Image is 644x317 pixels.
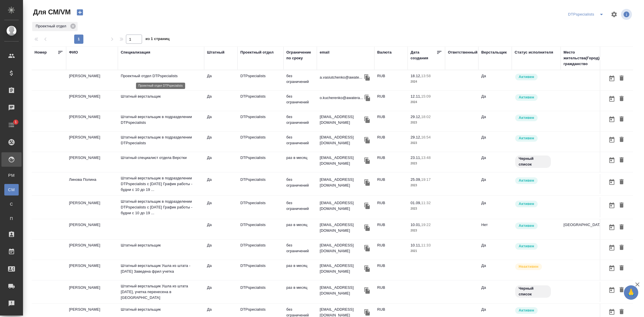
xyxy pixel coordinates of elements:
button: Скопировать [363,94,372,102]
div: Ограничение по сроку [286,50,314,61]
div: Верстальщик [481,50,507,55]
p: o.kucherenko@awatera... [320,95,363,101]
td: [PERSON_NAME] [66,91,118,111]
div: Место жительства(Город), гражданство [563,50,609,67]
p: 19:22 [421,223,431,227]
span: С [7,201,16,207]
p: Активен [519,223,534,229]
p: 19:17 [421,177,431,182]
td: [GEOGRAPHIC_DATA] [561,219,612,239]
p: [EMAIL_ADDRESS][DOMAIN_NAME] [320,263,363,274]
td: RUB [374,91,408,111]
p: Активен [519,243,534,249]
td: раз в месяц [283,152,317,172]
td: Линова Полина [66,174,118,194]
td: без ограничений [283,91,317,111]
span: Настроить таблицу [607,7,621,21]
td: Да [478,111,512,131]
td: RUB [374,240,408,260]
div: Ответственный [448,50,478,55]
p: 23.11, [411,155,421,160]
button: Открыть календарь загрузки [607,73,617,84]
button: Скопировать [363,178,371,187]
div: Рядовой исполнитель: назначай с учетом рейтинга [515,177,558,185]
span: Для СМ/VM [32,7,71,17]
p: [EMAIL_ADDRESS][DOMAIN_NAME] [320,285,363,296]
td: Да [204,197,237,217]
td: DTPspecialists [237,282,283,302]
td: Да [204,260,237,280]
button: Скопировать [363,136,371,145]
button: Открыть календарь загрузки [607,94,617,104]
p: 11:32 [421,201,431,205]
p: Черный список [519,286,547,297]
button: Удалить [617,155,626,166]
p: 29.12, [411,135,421,139]
td: DTPspecialists [237,132,283,152]
div: Статус исполнителя [515,50,553,55]
button: Открыть календарь загрузки [607,263,617,274]
td: Да [204,282,237,302]
p: 16:54 [421,135,431,139]
td: Да [204,132,237,152]
td: без ограничений [283,174,317,194]
td: RUB [374,111,408,131]
p: Активен [519,115,534,121]
div: Номер [34,50,47,55]
span: Посмотреть информацию [621,9,633,20]
p: 11:33 [421,243,431,247]
div: Рядовой исполнитель: назначай с учетом рейтинга [515,242,558,250]
div: Рядовой исполнитель: назначай с учетом рейтинга [515,94,558,101]
td: RUB [374,219,408,239]
td: RUB [374,197,408,217]
td: DTPspecialists [237,197,283,217]
td: Да [204,174,237,194]
p: 13:48 [421,155,431,160]
p: Активен [519,94,534,100]
p: 18.12, [411,74,421,78]
a: 1 [1,118,22,132]
td: Да [478,197,512,217]
p: 18:02 [421,115,431,119]
button: Удалить [617,222,626,233]
td: Да [478,282,512,302]
td: Да [204,91,237,111]
button: Скопировать [363,223,371,232]
button: Скопировать [363,286,371,295]
td: [PERSON_NAME] [66,260,118,280]
button: Скопировать [363,156,371,165]
p: 2023 [411,161,442,166]
td: DTPspecialists [237,260,283,280]
div: Специализация [121,50,150,55]
td: RUB [374,70,408,90]
p: 10.11, [411,243,421,247]
div: Проектный отдел [32,22,78,31]
p: Штатный верстальщик Ушла из штата - [DATE] Заведена фрил учетка [121,263,201,274]
p: 15:09 [421,94,431,98]
p: [EMAIL_ADDRESS][DOMAIN_NAME] [320,222,363,234]
a: PM [4,170,19,181]
div: Рядовой исполнитель: назначай с учетом рейтинга [515,134,558,142]
td: RUB [374,174,408,194]
p: Активен [519,74,534,80]
div: Рядовой исполнитель: назначай с учетом рейтинга [515,307,558,314]
div: split button [567,10,607,19]
div: ФИО [69,50,78,55]
div: Проектный отдел [240,50,274,55]
a: С [4,198,19,210]
td: [PERSON_NAME] [66,152,118,172]
a: П [4,213,19,224]
p: 2023 [411,140,442,146]
div: email [320,50,329,55]
button: Скопировать [363,308,371,317]
p: 2021 [411,248,442,254]
td: Да [478,152,512,172]
p: Штатный верстальщик Ушла из штата [DATE], учетка перенесена в [GEOGRAPHIC_DATA] [121,283,201,301]
button: Открыть календарь загрузки [607,200,617,211]
p: Неактивен [519,264,538,269]
p: [EMAIL_ADDRESS][DOMAIN_NAME] [320,242,363,254]
p: 12.11, [411,94,421,98]
td: Нет [478,219,512,239]
td: без ограничений [283,132,317,152]
td: RUB [374,260,408,280]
